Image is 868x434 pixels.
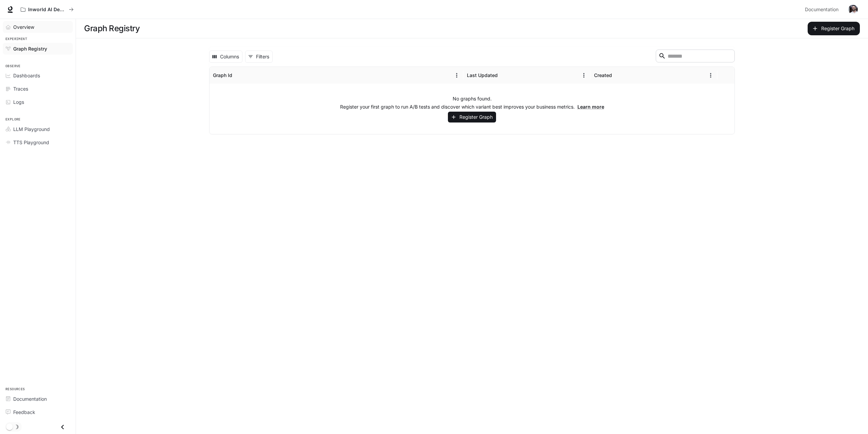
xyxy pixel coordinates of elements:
[808,22,860,35] button: Register Graph
[594,72,612,78] div: Created
[706,70,716,80] button: Menu
[13,409,35,416] span: Feedback
[233,70,243,80] button: Sort
[3,406,73,418] a: Feedback
[55,420,70,434] button: Close drawer
[579,70,589,80] button: Menu
[613,70,623,80] button: Sort
[13,98,24,106] span: Logs
[846,3,860,16] button: User avatar
[3,83,73,95] a: Traces
[805,5,839,14] span: Documentation
[848,5,858,14] img: User avatar
[13,45,47,52] span: Graph Registry
[13,23,34,31] span: Overview
[3,96,73,108] a: Logs
[6,423,13,430] span: Dark mode toggle
[448,112,496,123] button: Register Graph
[3,136,73,148] a: TTS Playground
[13,72,40,79] span: Dashboards
[3,393,73,405] a: Documentation
[13,395,47,402] span: Documentation
[84,22,140,35] h1: Graph Registry
[3,123,73,135] a: LLM Playground
[213,72,232,78] div: Graph Id
[209,51,242,63] button: Select columns
[245,51,273,63] button: Show filters
[802,3,844,16] a: Documentation
[28,7,66,13] p: Inworld AI Demos
[498,70,509,80] button: Sort
[452,70,462,80] button: Menu
[3,43,73,55] a: Graph Registry
[18,3,77,16] button: All workspaces
[453,95,492,102] p: No graphs found.
[13,85,28,92] span: Traces
[656,50,735,64] div: Search
[340,103,604,110] p: Register your first graph to run A/B tests and discover which variant best improves your business...
[13,126,50,133] span: LLM Playground
[3,70,73,81] a: Dashboards
[577,104,604,110] a: Learn more
[3,21,73,33] a: Overview
[467,72,498,78] div: Last Updated
[13,139,49,146] span: TTS Playground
